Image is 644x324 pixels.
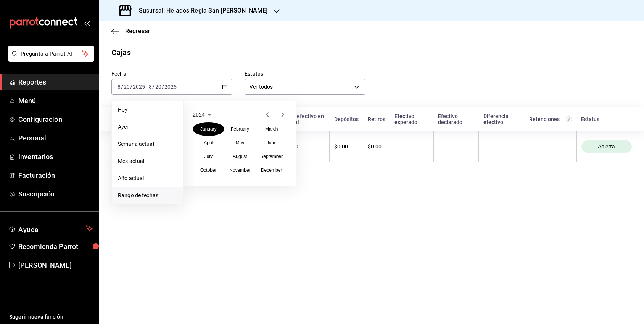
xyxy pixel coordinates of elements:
[18,114,93,124] span: Configuración
[267,140,277,145] abbr: June 2024
[146,84,148,90] span: -
[261,168,282,173] abbr: December 2024
[193,150,224,163] button: July 2024
[233,154,247,159] abbr: August 2024
[18,152,93,162] span: Inventarios
[121,84,123,90] span: /
[84,20,90,26] button: open_drawer_menu
[334,116,359,122] div: Depósitos
[265,126,278,132] abbr: March 2024
[130,84,132,90] span: /
[164,84,177,90] input: ----
[193,112,205,118] span: 2024
[483,144,520,150] div: -
[5,55,94,63] a: Pregunta a Parrot AI
[256,163,287,177] button: December 2024
[9,313,93,321] span: Sugerir nueva función
[256,150,287,163] button: September 2024
[193,136,224,150] button: April 2024
[204,154,213,159] abbr: July 2024
[438,113,474,125] div: Efectivo declarado
[117,84,121,90] input: --
[118,192,177,200] span: Rango de fechas
[18,77,93,87] span: Reportes
[483,113,520,125] div: Diferencia efectivo
[368,116,385,122] div: Retiros
[256,122,287,136] button: March 2024
[118,106,177,114] span: Hoy
[18,96,93,106] span: Menú
[111,71,232,77] label: Fecha
[530,144,572,150] div: -
[595,144,618,150] span: Abierta
[18,133,93,143] span: Personal
[18,224,83,233] span: Ayuda
[118,123,177,131] span: Ayer
[581,116,632,122] div: Estatus
[438,144,474,150] div: -
[193,163,224,177] button: October 2024
[256,136,287,150] button: June 2024
[152,84,155,90] span: /
[566,116,572,122] svg: Total de retenciones de propinas registradas
[231,126,249,132] abbr: February 2024
[224,122,256,136] button: February 2024
[18,260,93,270] span: [PERSON_NAME]
[125,27,150,35] span: Regresar
[394,113,429,125] div: Efectivo esperado
[224,163,256,177] button: November 2024
[118,140,177,148] span: Semana actual
[204,140,213,145] abbr: April 2024
[21,50,82,58] span: Pregunta a Parrot AI
[118,157,177,165] span: Mes actual
[224,136,256,150] button: May 2024
[334,144,358,150] div: $0.00
[229,168,250,173] abbr: November 2024
[148,84,152,90] input: --
[18,189,93,199] span: Suscripción
[18,241,93,252] span: Recomienda Parrot
[193,110,214,119] button: 2024
[118,174,177,182] span: Año actual
[18,170,93,180] span: Facturación
[132,84,145,90] input: ----
[111,27,150,35] button: Regresar
[529,116,572,122] div: Retenciones
[200,126,217,132] abbr: January 2024
[260,154,283,159] abbr: September 2024
[245,71,365,77] label: Estatus
[8,46,94,62] button: Pregunta a Parrot AI
[193,122,224,136] button: January 2024
[394,144,429,150] div: -
[133,6,267,15] h3: Sucursal: Helados Regia San [PERSON_NAME]
[368,144,385,150] div: $0.00
[236,140,245,145] abbr: May 2024
[200,168,217,173] abbr: October 2024
[224,150,256,163] button: August 2024
[162,84,164,90] span: /
[245,79,365,95] div: Ver todos
[111,47,131,58] div: Cajas
[155,84,162,90] input: --
[123,84,130,90] input: --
